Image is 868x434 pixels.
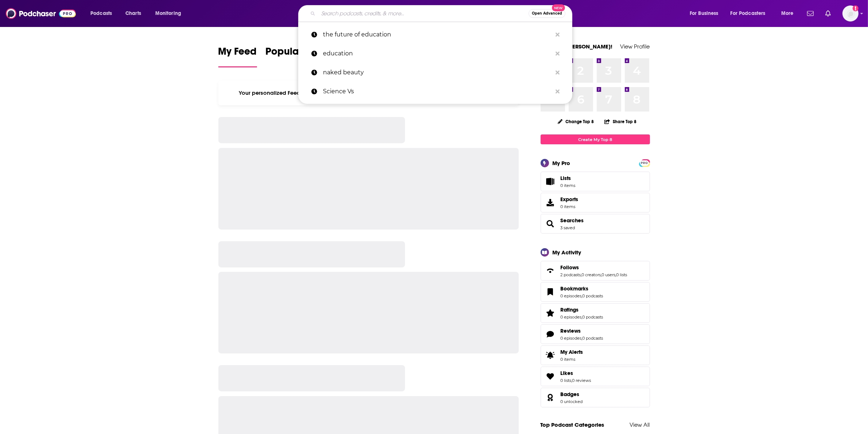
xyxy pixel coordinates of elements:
[541,367,650,386] span: Likes
[323,82,552,101] p: Science Vs
[543,176,558,187] span: Lists
[298,44,572,63] a: education
[561,175,576,181] span: Lists
[298,63,572,82] a: naked beauty
[6,7,76,20] a: Podchaser - Follow, Share and Rate Podcasts
[218,81,519,105] div: Your personalized Feed is curated based on the Podcasts, Creators, Users, and Lists that you Follow.
[726,8,776,19] button: open menu
[582,314,583,320] span: ,
[822,7,834,20] a: Show notifications dropdown
[561,204,579,209] span: 0 items
[561,293,582,298] a: 0 episodes
[121,8,145,19] a: Charts
[543,392,558,403] a: Badges
[561,349,583,355] span: My Alerts
[583,293,603,298] a: 0 podcasts
[602,272,616,277] a: 0 users
[543,350,558,360] span: My Alerts
[541,172,650,191] a: Lists
[541,421,604,428] a: Top Podcast Categories
[323,25,552,44] p: the future of education
[541,388,650,407] span: Badges
[561,370,591,376] a: Likes
[218,45,257,62] span: My Feed
[543,329,558,339] a: Reviews
[561,196,579,203] span: Exports
[125,8,141,19] span: Charts
[690,8,719,19] span: For Business
[582,293,583,298] span: ,
[842,5,859,21] button: Show profile menu
[640,160,649,166] span: PRO
[616,272,627,277] a: 0 lists
[583,314,603,320] a: 0 podcasts
[323,63,552,82] p: naked beauty
[266,45,328,62] span: Popular Feed
[298,25,572,44] a: the future of education
[561,225,575,230] a: 3 saved
[604,114,637,129] button: Share Top 8
[298,82,572,101] a: Science Vs
[150,8,191,19] button: open menu
[543,219,558,229] a: Searches
[561,175,571,181] span: Lists
[532,12,562,15] span: Open Advanced
[561,336,582,341] a: 0 episodes
[561,314,582,320] a: 0 episodes
[218,45,257,67] a: My Feed
[543,287,558,297] a: Bookmarks
[582,272,601,277] a: 0 creators
[583,336,603,341] a: 0 podcasts
[776,8,803,19] button: open menu
[318,8,529,19] input: Search podcasts, credits, & more...
[552,4,565,11] span: New
[601,272,602,277] span: ,
[543,371,558,382] a: Likes
[561,391,580,398] span: Badges
[543,266,558,276] a: Follows
[553,160,571,167] div: My Pro
[543,308,558,318] a: Ratings
[731,8,766,19] span: For Podcasters
[561,399,583,404] a: 0 unlocked
[572,378,591,383] a: 0 reviews
[541,345,650,365] a: My Alerts
[853,5,859,11] svg: Add a profile image
[541,43,613,50] a: Welcome [PERSON_NAME]!
[561,357,583,362] span: 0 items
[543,198,558,208] span: Exports
[541,324,650,344] span: Reviews
[561,306,579,313] span: Ratings
[561,264,627,271] a: Follows
[553,249,581,256] div: My Activity
[541,214,650,234] span: Searches
[541,193,650,212] a: Exports
[561,328,603,334] a: Reviews
[561,285,589,292] span: Bookmarks
[541,303,650,323] span: Ratings
[155,8,181,19] span: Monitoring
[561,272,581,277] a: 2 podcasts
[561,306,603,313] a: Ratings
[561,217,584,224] a: Searches
[305,5,579,22] div: Search podcasts, credits, & more...
[842,5,859,21] span: Logged in as nicole.koremenos
[781,8,794,19] span: More
[90,8,112,19] span: Podcasts
[640,160,649,165] a: PRO
[541,134,650,144] a: Create My Top 8
[323,44,552,63] p: education
[553,117,599,126] button: Change Top 8
[582,336,583,341] span: ,
[561,378,572,383] a: 0 lists
[581,272,582,277] span: ,
[561,328,581,334] span: Reviews
[561,285,603,292] a: Bookmarks
[616,272,616,277] span: ,
[620,43,650,50] a: View Profile
[561,264,579,271] span: Follows
[541,282,650,302] span: Bookmarks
